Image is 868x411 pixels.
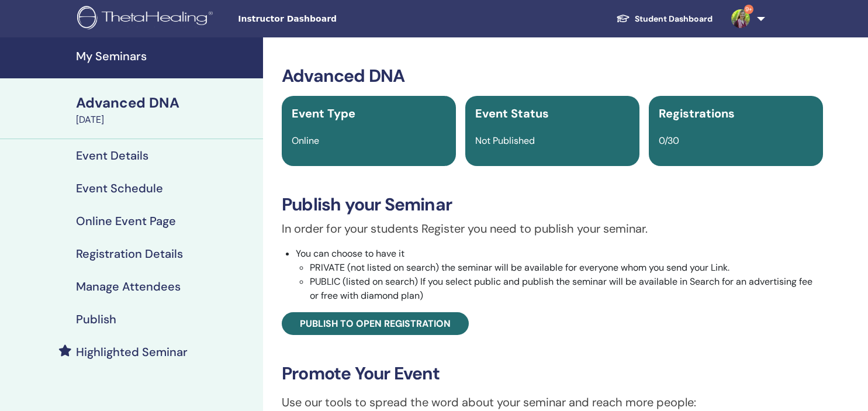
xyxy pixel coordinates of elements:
[76,93,256,113] div: Advanced DNA
[76,113,256,127] div: [DATE]
[296,247,823,303] li: You can choose to have it
[76,247,183,261] h4: Registration Details
[282,194,823,215] h3: Publish your Seminar
[475,134,535,147] span: Not Published
[77,6,217,32] img: logo.png
[282,312,469,335] a: Publish to open registration
[76,148,148,163] h4: Event Details
[69,93,263,127] a: Advanced DNA[DATE]
[76,214,176,228] h4: Online Event Page
[659,106,735,121] span: Registrations
[76,312,116,326] h4: Publish
[76,181,163,195] h4: Event Schedule
[310,275,823,303] li: PUBLIC (listed on search) If you select public and publish the seminar will be available in Searc...
[76,345,188,359] h4: Highlighted Seminar
[731,9,750,28] img: default.jpg
[282,363,823,384] h3: Promote Your Event
[744,5,753,14] span: 9+
[607,8,722,30] a: Student Dashboard
[282,220,823,237] p: In order for your students Register you need to publish your seminar.
[300,317,451,330] span: Publish to open registration
[238,13,413,25] span: Instructor Dashboard
[292,106,355,121] span: Event Type
[310,261,823,275] li: PRIVATE (not listed on search) the seminar will be available for everyone whom you send your Link.
[659,134,679,147] span: 0/30
[616,13,630,23] img: graduation-cap-white.svg
[475,106,549,121] span: Event Status
[292,134,319,147] span: Online
[76,49,256,63] h4: My Seminars
[282,393,823,411] p: Use our tools to spread the word about your seminar and reach more people:
[76,279,181,293] h4: Manage Attendees
[282,65,823,87] h3: Advanced DNA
